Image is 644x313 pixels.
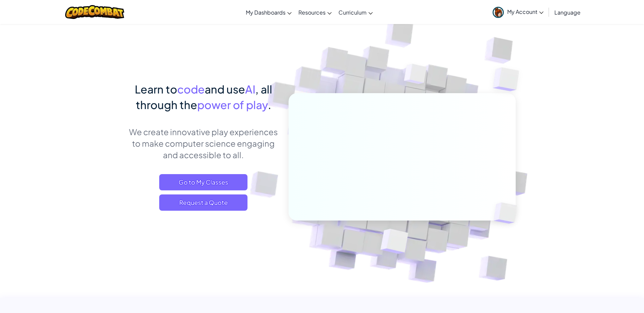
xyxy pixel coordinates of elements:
[391,50,440,101] img: Overlap cubes
[507,8,544,15] span: My Account
[479,51,538,108] img: Overlap cubes
[197,98,268,111] span: power of play
[489,1,547,23] a: My Account
[482,188,533,238] img: Overlap cubes
[159,194,247,211] a: Request a Quote
[205,82,245,96] span: and use
[65,5,125,19] img: CodeCombat logo
[129,126,278,161] p: We create innovative play experiences to make computer science engaging and accessible to all.
[295,3,335,21] a: Resources
[242,3,295,21] a: My Dashboards
[338,9,367,16] span: Curriculum
[493,7,504,18] img: avatar
[135,82,177,96] span: Learn to
[177,82,205,96] span: code
[298,9,326,16] span: Resources
[245,82,255,96] span: AI
[364,214,424,271] img: Overlap cubes
[335,3,376,21] a: Curriculum
[268,98,271,111] span: .
[554,9,581,16] span: Language
[159,174,247,190] a: Go to My Classes
[246,9,286,16] span: My Dashboards
[551,3,584,21] a: Language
